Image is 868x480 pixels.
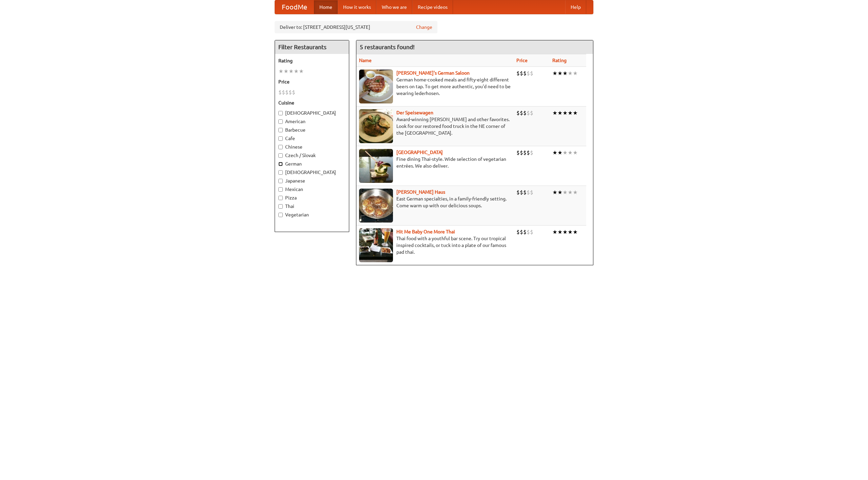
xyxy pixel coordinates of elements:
label: Czech / Slovak [278,152,346,159]
label: [DEMOGRAPHIC_DATA] [278,169,346,176]
li: $ [530,189,533,196]
li: ★ [552,70,557,77]
li: $ [523,189,527,196]
li: ★ [299,68,304,75]
a: Who we are [376,0,412,14]
a: Price [516,58,528,63]
li: ★ [552,149,557,156]
li: ★ [552,189,557,196]
h5: Price [278,78,346,85]
li: ★ [568,228,573,236]
input: Chinese [278,145,283,149]
li: $ [516,149,520,156]
input: Barbecue [278,128,283,132]
li: $ [527,189,530,196]
li: $ [530,149,533,156]
li: ★ [552,109,557,117]
label: Vegetarian [278,211,346,218]
img: esthers.jpg [359,70,393,103]
li: ★ [289,68,294,75]
input: [DEMOGRAPHIC_DATA] [278,111,283,115]
img: speisewagen.jpg [359,109,393,143]
li: ★ [573,70,578,77]
li: $ [520,70,523,77]
li: ★ [557,189,563,196]
li: ★ [573,189,578,196]
li: ★ [563,109,568,117]
li: $ [278,89,282,96]
img: babythai.jpg [359,228,393,262]
p: Award-winning [PERSON_NAME] and other favorites. Look for our restored food truck in the NE corne... [359,116,511,136]
a: Home [314,0,338,14]
input: Czech / Slovak [278,153,283,158]
input: Thai [278,204,283,209]
input: Cafe [278,136,283,141]
input: American [278,119,283,124]
a: Help [565,0,586,14]
input: Japanese [278,179,283,183]
li: $ [285,89,289,96]
li: $ [520,228,523,236]
a: How it works [338,0,376,14]
li: ★ [557,109,563,117]
li: $ [520,149,523,156]
li: $ [516,70,520,77]
label: Thai [278,203,346,210]
li: $ [520,109,523,117]
li: ★ [568,70,573,77]
li: $ [520,189,523,196]
img: satay.jpg [359,149,393,183]
li: $ [523,109,527,117]
li: $ [523,70,527,77]
li: $ [516,109,520,117]
img: kohlhaus.jpg [359,189,393,223]
a: [PERSON_NAME] Haus [396,189,445,195]
li: ★ [563,189,568,196]
p: Fine dining Thai-style. Wide selection of vegetarian entrées. We also deliver. [359,156,511,169]
li: ★ [278,68,283,75]
p: East German specialties, in a family-friendly setting. Come warm up with our delicious soups. [359,195,511,209]
li: ★ [563,149,568,156]
label: Chinese [278,143,346,150]
p: German home-cooked meals and fifty-eight different beers on tap. To get more authentic, you'd nee... [359,76,511,97]
li: ★ [557,70,563,77]
li: $ [527,228,530,236]
li: $ [530,228,533,236]
li: $ [292,89,295,96]
li: $ [530,109,533,117]
a: [GEOGRAPHIC_DATA] [396,150,443,155]
label: American [278,118,346,125]
input: Pizza [278,196,283,200]
li: $ [516,189,520,196]
input: German [278,162,283,166]
li: $ [282,89,285,96]
li: ★ [568,149,573,156]
li: $ [523,228,527,236]
p: Thai food with a youthful bar scene. Try our tropical inspired cocktails, or tuck into a plate of... [359,235,511,255]
label: Barbecue [278,127,346,133]
li: ★ [294,68,299,75]
li: $ [530,70,533,77]
h4: Filter Restaurants [275,40,349,54]
li: $ [289,89,292,96]
li: ★ [573,228,578,236]
a: [PERSON_NAME]'s German Saloon [396,70,470,76]
b: Der Speisewagen [396,110,433,115]
li: $ [527,109,530,117]
a: Rating [552,58,567,63]
li: ★ [573,149,578,156]
b: Hit Me Baby One More Thai [396,229,455,234]
a: Change [416,24,432,31]
input: [DEMOGRAPHIC_DATA] [278,170,283,175]
li: $ [527,70,530,77]
li: ★ [283,68,289,75]
label: Japanese [278,177,346,184]
li: ★ [557,228,563,236]
input: Vegetarian [278,213,283,217]
label: German [278,160,346,167]
label: Pizza [278,194,346,201]
div: Deliver to: [STREET_ADDRESS][US_STATE] [275,21,437,33]
label: [DEMOGRAPHIC_DATA] [278,110,346,116]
